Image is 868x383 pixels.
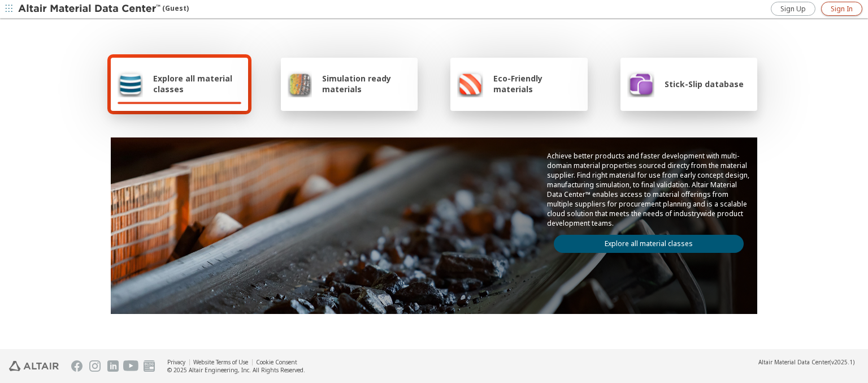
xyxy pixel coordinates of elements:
img: Simulation ready materials [288,70,312,97]
p: Achieve better products and faster development with multi-domain material properties sourced dire... [547,151,750,228]
span: Stick-Slip database [665,79,744,89]
a: Privacy [167,358,185,366]
a: Explore all material classes [554,235,744,253]
span: Eco-Friendly materials [493,73,580,94]
div: (v2025.1) [758,358,854,366]
span: Sign In [831,5,853,14]
span: Simulation ready materials [322,73,411,94]
a: Website Terms of Use [193,358,248,366]
span: Altair Material Data Center [758,358,830,366]
span: Explore all material classes [153,73,241,94]
span: Sign Up [780,5,806,14]
a: Sign In [821,2,862,16]
img: Eco-Friendly materials [457,70,483,97]
a: Sign Up [771,2,815,16]
img: Explore all material classes [118,70,143,97]
img: Altair Engineering [9,361,59,371]
img: Stick-Slip database [627,70,654,97]
div: © 2025 Altair Engineering, Inc. All Rights Reserved. [167,366,305,374]
img: Altair Material Data Center [18,3,162,15]
div: (Guest) [18,3,189,15]
a: Cookie Consent [256,358,297,366]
